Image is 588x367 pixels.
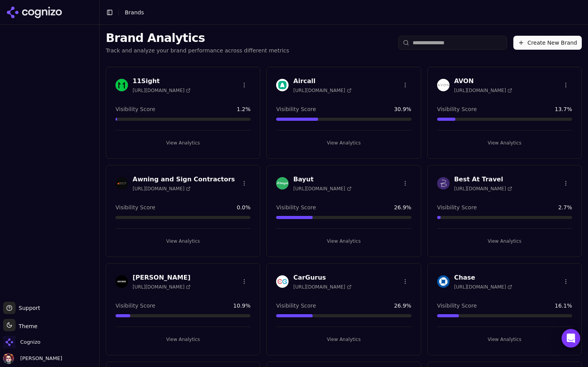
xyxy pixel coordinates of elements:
img: AVON [437,79,450,91]
img: Best At Travel [437,177,450,190]
span: Theme [16,323,37,329]
span: [URL][DOMAIN_NAME] [293,186,351,192]
button: View Analytics [115,235,250,247]
img: Cognizo [3,336,16,348]
img: Awning and Sign Contractors [115,177,128,190]
span: 13.7 % [555,105,572,113]
button: View Analytics [437,235,572,247]
button: View Analytics [276,333,411,346]
h3: Aircall [293,77,351,86]
span: Visibility Score [437,105,477,113]
img: Buck Mason [115,275,128,288]
span: Visibility Score [276,204,316,211]
button: View Analytics [437,137,572,149]
button: View Analytics [276,137,411,149]
img: Chase [437,275,450,288]
span: 26.9 % [394,302,411,310]
button: View Analytics [276,235,411,247]
h3: CarGurus [293,273,351,282]
span: Visibility Score [437,302,477,310]
button: Open user button [3,353,62,364]
span: 2.7 % [558,204,572,211]
span: [URL][DOMAIN_NAME] [293,87,351,94]
span: [URL][DOMAIN_NAME] [133,284,191,290]
span: Visibility Score [276,105,316,113]
span: Brands [125,9,144,16]
span: 30.9 % [394,105,411,113]
h3: Awning and Sign Contractors [133,175,235,184]
h3: Chase [454,273,512,282]
nav: breadcrumb [125,9,144,16]
h1: Brand Analytics [106,31,289,45]
span: 10.9 % [233,302,250,310]
span: [URL][DOMAIN_NAME] [454,284,512,290]
img: CarGurus [276,275,289,288]
span: Visibility Score [437,204,477,211]
span: Support [16,304,40,312]
h3: [PERSON_NAME] [133,273,191,282]
span: [URL][DOMAIN_NAME] [133,186,191,192]
h3: Best At Travel [454,175,512,184]
button: Open organization switcher [3,336,40,348]
img: Bayut [276,177,289,190]
img: 11Sight [115,79,128,91]
h3: Bayut [293,175,351,184]
span: [URL][DOMAIN_NAME] [133,87,191,94]
span: 1.2 % [237,105,251,113]
span: Visibility Score [115,204,155,211]
span: 16.1 % [555,302,572,310]
span: Cognizo [20,339,40,346]
button: View Analytics [115,137,250,149]
span: [URL][DOMAIN_NAME] [454,186,512,192]
img: Aircall [276,79,289,91]
h3: 11Sight [133,77,191,86]
button: Create New Brand [513,36,582,50]
button: View Analytics [115,333,250,346]
span: 26.9 % [394,204,411,211]
img: Deniz Ozcan [3,353,14,364]
span: [URL][DOMAIN_NAME] [454,87,512,94]
span: [URL][DOMAIN_NAME] [293,284,351,290]
span: 0.0 % [237,204,251,211]
div: Open Intercom Messenger [562,329,580,348]
button: View Analytics [437,333,572,346]
p: Track and analyze your brand performance across different metrics [106,47,289,54]
span: Visibility Score [115,302,155,310]
span: Visibility Score [115,105,155,113]
span: [PERSON_NAME] [17,355,62,362]
span: Visibility Score [276,302,316,310]
h3: AVON [454,77,512,86]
